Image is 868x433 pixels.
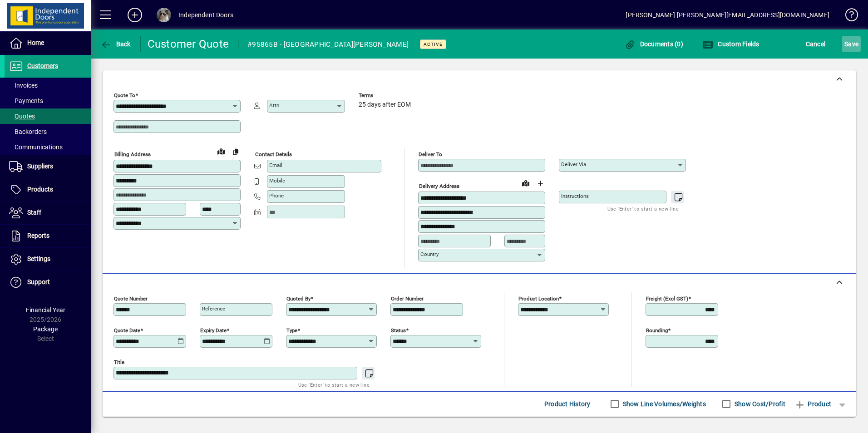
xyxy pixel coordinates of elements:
[561,193,589,199] mat-label: Instructions
[9,113,35,120] span: Quotes
[733,399,785,408] label: Show Cost/Profit
[5,271,91,294] a: Support
[298,379,370,390] mat-hint: Use 'Enter' to start a new line
[9,128,47,135] span: Backorders
[804,36,828,52] button: Cancel
[838,2,857,31] a: Knowledge Base
[419,151,442,157] mat-label: Deliver To
[533,176,547,191] button: Choose address
[9,97,43,104] span: Payments
[391,295,424,301] mat-label: Order number
[148,37,229,51] div: Customer Quote
[91,36,141,52] app-page-header-button: Back
[178,8,233,22] div: Independent Doors
[518,176,533,190] a: View on map
[120,7,149,23] button: Add
[269,177,285,184] mat-label: Mobile
[541,396,594,412] button: Product History
[790,396,836,412] button: Product
[27,186,53,193] span: Products
[626,8,829,22] div: [PERSON_NAME] [PERSON_NAME][EMAIL_ADDRESS][DOMAIN_NAME]
[27,39,44,46] span: Home
[114,327,140,333] mat-label: Quote date
[114,295,148,301] mat-label: Quote number
[269,102,279,108] mat-label: Attn
[269,162,282,168] mat-label: Email
[806,37,826,51] span: Cancel
[5,225,91,247] a: Reports
[794,397,831,411] span: Product
[646,327,668,333] mat-label: Rounding
[26,306,65,314] span: Financial Year
[5,124,91,139] a: Backorders
[247,37,409,52] div: #95865B - [GEOGRAPHIC_DATA][PERSON_NAME]
[844,40,848,48] span: S
[624,40,683,48] span: Documents (0)
[214,144,228,158] a: View on map
[5,108,91,124] a: Quotes
[27,62,58,69] span: Customers
[9,82,38,89] span: Invoices
[518,295,559,301] mat-label: Product location
[33,325,58,333] span: Package
[9,143,63,151] span: Communications
[269,192,284,199] mat-label: Phone
[5,248,91,271] a: Settings
[424,41,443,47] span: Active
[27,209,41,216] span: Staff
[200,327,227,333] mat-label: Expiry date
[702,40,759,48] span: Custom Fields
[622,36,686,52] button: Documents (0)
[27,162,53,170] span: Suppliers
[5,202,91,224] a: Staff
[149,7,178,23] button: Profile
[27,232,49,239] span: Reports
[286,327,297,333] mat-label: Type
[646,295,688,301] mat-label: Freight (excl GST)
[5,178,91,201] a: Products
[5,155,91,178] a: Suppliers
[359,93,413,98] span: Terms
[842,36,861,52] button: Save
[700,36,762,52] button: Custom Fields
[114,359,124,365] mat-label: Title
[561,161,586,167] mat-label: Deliver via
[5,78,91,93] a: Invoices
[286,295,311,301] mat-label: Quoted by
[359,101,411,108] span: 25 days after EOM
[844,37,858,51] span: ave
[544,397,591,411] span: Product History
[228,144,243,159] button: Copy to Delivery address
[27,255,50,262] span: Settings
[100,40,131,48] span: Back
[5,139,91,155] a: Communications
[420,251,439,257] mat-label: Country
[114,92,135,98] mat-label: Quote To
[5,32,91,54] a: Home
[202,305,225,312] mat-label: Reference
[5,93,91,108] a: Payments
[27,278,50,285] span: Support
[98,36,133,52] button: Back
[607,203,679,214] mat-hint: Use 'Enter' to start a new line
[621,399,706,408] label: Show Line Volumes/Weights
[391,327,406,333] mat-label: Status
